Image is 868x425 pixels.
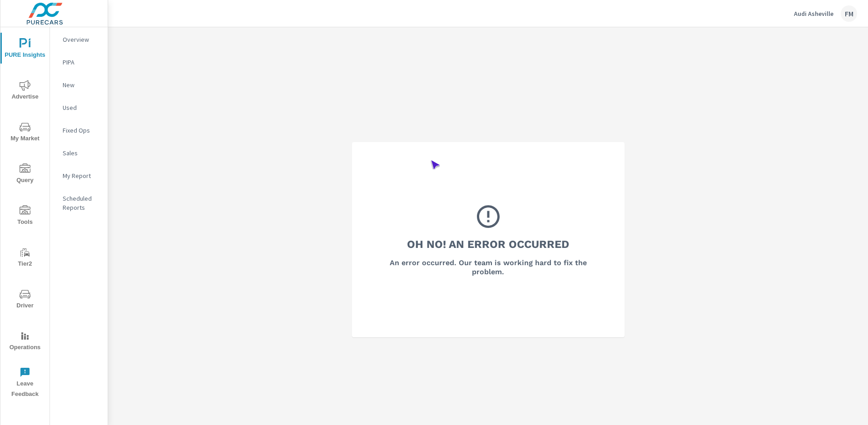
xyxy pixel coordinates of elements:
span: PURE Insights [3,38,47,60]
span: Query [3,163,47,186]
p: My Report [63,171,100,180]
span: Tools [3,205,47,227]
h6: An error occurred. Our team is working hard to fix the problem. [377,258,600,277]
div: nav menu [0,27,50,403]
p: PIPA [63,58,100,67]
div: PIPA [50,55,108,69]
p: Used [63,103,100,112]
p: Overview [63,35,100,44]
p: Audi Asheville [794,10,833,18]
p: Sales [63,148,100,158]
div: Fixed Ops [50,124,108,137]
div: New [50,78,108,92]
div: Sales [50,146,108,160]
p: Scheduled Reports [63,194,100,212]
div: Scheduled Reports [50,192,108,214]
span: Advertise [3,80,47,102]
div: FM [841,5,857,22]
div: Overview [50,33,108,46]
div: Used [50,101,108,114]
span: Leave Feedback [3,367,47,400]
span: Operations [3,331,47,353]
p: New [63,80,100,89]
div: My Report [50,169,108,183]
span: Tier2 [3,247,47,269]
p: Fixed Ops [63,126,100,135]
span: Driver [3,289,47,311]
h3: Oh No! An Error Occurred [407,237,569,252]
span: My Market [3,122,47,144]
